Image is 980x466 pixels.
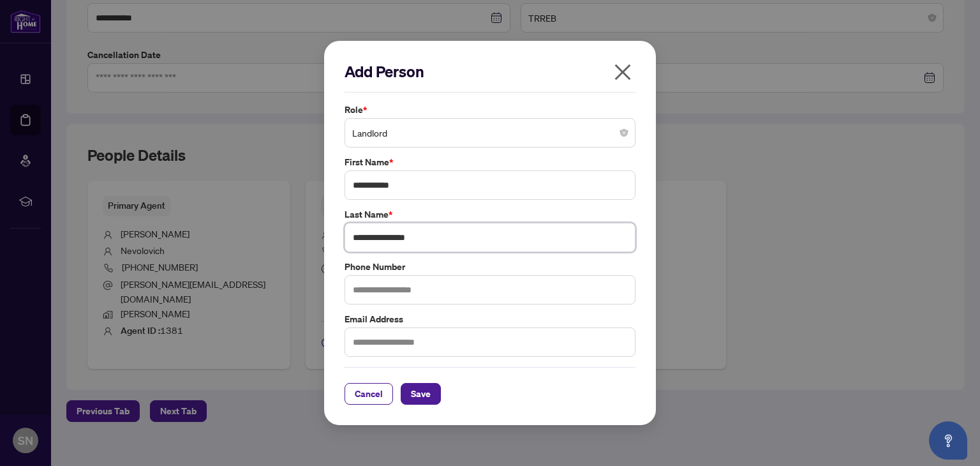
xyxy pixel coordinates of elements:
button: Cancel [345,383,393,405]
label: First Name [345,155,635,169]
label: Email Address [345,312,635,326]
span: Cancel [355,384,383,404]
button: Open asap [929,421,967,460]
label: Last Name [345,207,635,222]
span: close [612,62,633,82]
span: Landlord [352,121,628,145]
span: Save [411,384,431,404]
span: close-circle [620,129,628,137]
button: Save [401,383,441,405]
h2: Add Person [345,61,635,82]
label: Phone Number [345,260,635,274]
label: Role [345,103,635,117]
